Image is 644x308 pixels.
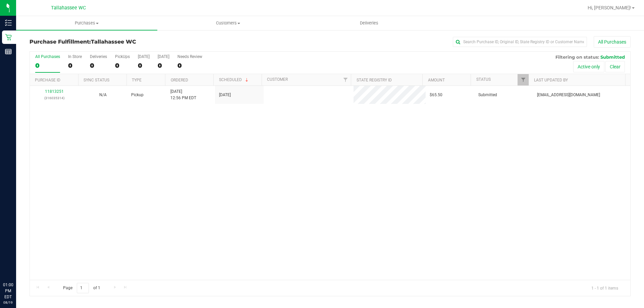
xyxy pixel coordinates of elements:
[158,62,169,69] div: 0
[5,19,12,26] inline-svg: Inventory
[357,78,392,82] a: State Registry ID
[555,54,599,60] span: Filtering on status:
[267,77,288,82] a: Customer
[171,78,188,82] a: Ordered
[219,77,250,82] a: Scheduled
[600,54,625,60] span: Submitted
[157,16,299,30] a: Customers
[115,62,130,69] div: 0
[588,5,631,10] span: Hi, [PERSON_NAME]!
[476,77,491,82] a: Status
[170,88,196,101] span: [DATE] 12:56 PM EDT
[177,54,202,59] div: Needs Review
[138,62,150,69] div: 0
[16,16,157,30] a: Purchases
[90,62,107,69] div: 0
[115,54,130,59] div: PickUps
[453,37,587,47] input: Search Purchase ID, Original ID, State Registry ID or Customer Name...
[594,36,631,48] button: All Purchases
[3,282,13,300] p: 01:00 PM EDT
[84,78,109,82] a: Sync Status
[5,34,12,41] inline-svg: Retail
[77,283,89,293] input: 1
[158,54,169,59] div: [DATE]
[340,74,351,85] a: Filter
[518,74,529,85] a: Filter
[90,54,107,59] div: Deliveries
[573,61,604,72] button: Active only
[57,283,106,293] span: Page of 1
[586,283,624,293] span: 1 - 1 of 1 items
[351,20,387,26] span: Deliveries
[605,61,625,72] button: Clear
[68,54,82,59] div: In Store
[16,20,157,26] span: Purchases
[35,54,60,59] div: All Purchases
[3,300,13,305] p: 08/19
[537,92,600,98] span: [EMAIL_ADDRESS][DOMAIN_NAME]
[35,62,60,69] div: 0
[428,78,445,82] a: Amount
[299,16,440,30] a: Deliveries
[30,39,230,45] h3: Purchase Fulfillment:
[132,78,142,82] a: Type
[219,92,231,98] span: [DATE]
[35,78,60,82] a: Purchase ID
[51,5,86,11] span: Tallahassee WC
[45,89,64,94] a: 11813251
[34,95,74,101] p: (316035314)
[131,92,144,98] span: Pickup
[534,78,568,82] a: Last Updated By
[68,62,82,69] div: 0
[478,92,497,98] span: Submitted
[177,62,202,69] div: 0
[158,20,298,26] span: Customers
[138,54,150,59] div: [DATE]
[7,254,27,274] iframe: Resource center
[5,48,12,55] inline-svg: Reports
[99,93,107,97] span: Not Applicable
[91,39,136,45] span: Tallahassee WC
[99,92,107,98] button: N/A
[430,92,442,98] span: $65.50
